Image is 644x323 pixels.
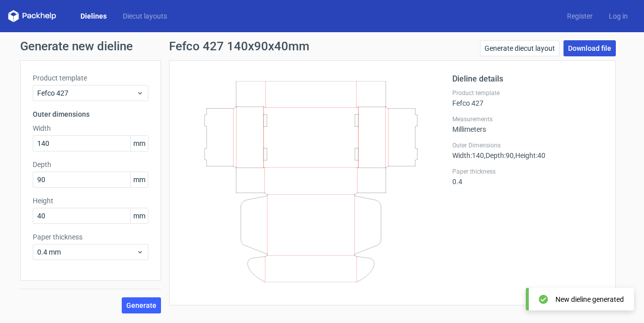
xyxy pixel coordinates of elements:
[33,109,148,119] h3: Outer dimensions
[72,11,115,21] a: Dielines
[130,172,148,187] span: mm
[115,11,175,21] a: Diecut layouts
[452,115,603,133] div: Millimeters
[484,151,514,159] span: , Depth : 90
[480,40,559,56] a: Generate diecut layout
[130,136,148,151] span: mm
[452,115,603,123] label: Measurements
[514,151,545,159] span: , Height : 40
[37,88,136,98] span: Fefco 427
[33,73,148,83] label: Product template
[33,123,148,133] label: Width
[452,168,603,186] div: 0.4
[559,11,601,21] a: Register
[452,89,603,107] div: Fefco 427
[122,297,161,313] button: Generate
[169,40,309,52] h1: Fefco 427 140x90x40mm
[33,232,148,242] label: Paper thickness
[563,40,616,56] a: Download file
[20,40,624,52] h1: Generate new dieline
[452,141,603,149] label: Outer Dimensions
[37,247,136,257] span: 0.4 mm
[126,302,156,309] span: Generate
[601,11,636,21] a: Log in
[555,294,624,304] div: New dieline generated
[452,73,603,85] h2: Dieline details
[33,159,148,170] label: Depth
[130,208,148,223] span: mm
[33,196,148,206] label: Height
[452,151,484,159] span: Width : 140
[452,89,603,97] label: Product template
[452,168,603,176] label: Paper thickness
